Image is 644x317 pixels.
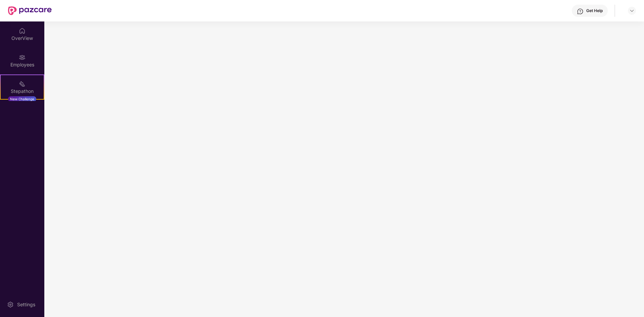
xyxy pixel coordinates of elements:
img: svg+xml;base64,PHN2ZyBpZD0iRW1wbG95ZWVzIiB4bWxucz0iaHR0cDovL3d3dy53My5vcmcvMjAwMC9zdmciIHdpZHRoPS... [19,54,26,61]
img: New Pazcare Logo [8,6,52,15]
img: svg+xml;base64,PHN2ZyBpZD0iRHJvcGRvd24tMzJ4MzIiIHhtbG5zPSJodHRwOi8vd3d3LnczLm9yZy8yMDAwL3N2ZyIgd2... [629,8,635,13]
div: Get Help [586,8,603,13]
div: Settings [15,301,37,308]
img: svg+xml;base64,PHN2ZyBpZD0iSG9tZSIgeG1sbnM9Imh0dHA6Ly93d3cudzMub3JnLzIwMDAvc3ZnIiB3aWR0aD0iMjAiIG... [19,28,26,34]
div: Stepathon [1,88,44,95]
img: svg+xml;base64,PHN2ZyBpZD0iSGVscC0zMngzMiIgeG1sbnM9Imh0dHA6Ly93d3cudzMub3JnLzIwMDAvc3ZnIiB3aWR0aD... [577,8,584,15]
div: New Challenge [8,96,36,102]
img: svg+xml;base64,PHN2ZyB4bWxucz0iaHR0cDovL3d3dy53My5vcmcvMjAwMC9zdmciIHdpZHRoPSIyMSIgaGVpZ2h0PSIyMC... [19,81,26,87]
img: svg+xml;base64,PHN2ZyBpZD0iU2V0dGluZy0yMHgyMCIgeG1sbnM9Imh0dHA6Ly93d3cudzMub3JnLzIwMDAvc3ZnIiB3aW... [7,301,14,308]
